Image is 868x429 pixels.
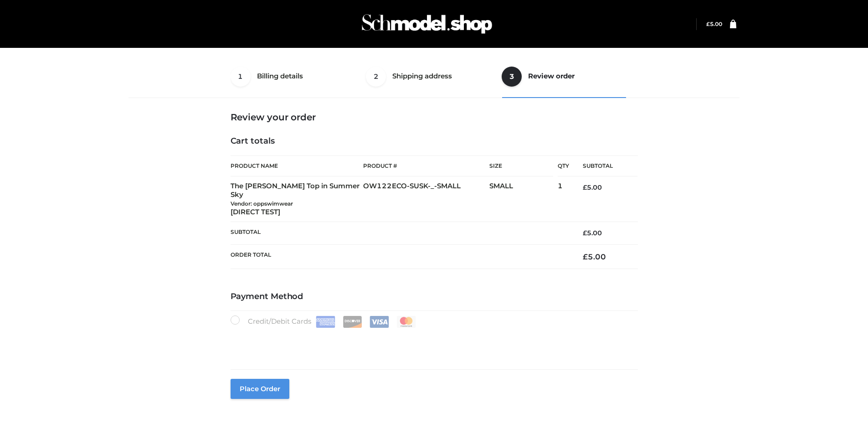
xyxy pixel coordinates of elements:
img: Mastercard [396,316,416,328]
th: Size [489,156,553,176]
iframe: Secure payment input frame [229,326,636,359]
th: Subtotal [231,222,570,244]
h4: Cart totals [231,136,638,146]
th: Subtotal [569,156,637,176]
h4: Payment Method [231,292,638,302]
label: Credit/Debit Cards [231,315,417,328]
bdi: 5.00 [706,21,722,27]
button: Place order [231,379,289,399]
th: Qty [558,155,569,176]
th: Order Total [231,244,570,269]
img: Schmodel Admin 964 [359,6,495,42]
td: The [PERSON_NAME] Top in Summer Sky [DIRECT TEST] [231,176,364,222]
small: Vendor: oppswimwear [231,200,293,207]
span: £ [706,21,710,27]
img: Discover [343,316,362,328]
img: Amex [316,316,335,328]
td: SMALL [489,176,558,222]
span: £ [583,252,588,261]
th: Product # [363,155,489,176]
bdi: 5.00 [583,252,606,261]
bdi: 5.00 [583,229,602,237]
img: Visa [370,316,389,328]
h3: Review your order [231,112,638,123]
bdi: 5.00 [583,183,602,191]
span: £ [583,229,587,237]
span: £ [583,183,587,191]
th: Product Name [231,155,364,176]
td: OW122ECO-SUSK-_-SMALL [363,176,489,222]
a: £5.00 [706,21,722,27]
td: 1 [558,176,569,222]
